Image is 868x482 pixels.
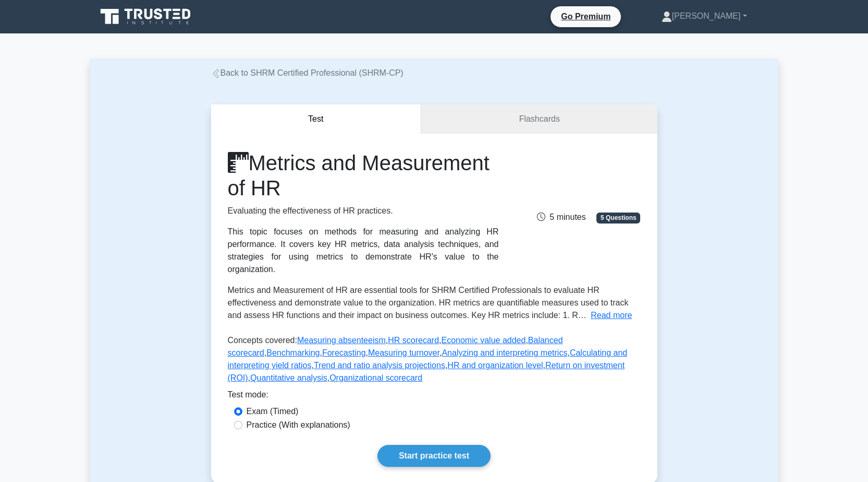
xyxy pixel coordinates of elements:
div: This topic focuses on methods for measuring and analyzing HR performance. It covers key HR metric... [228,226,499,276]
a: Go Premium [555,10,617,23]
a: Trend and ratio analysis projections [314,361,445,370]
button: Test [211,104,422,134]
a: Quantitative analysis [250,373,327,382]
a: Economic value added [442,336,526,345]
a: Benchmarking [266,348,320,357]
span: Metrics and Measurement of HR are essential tools for SHRM Certified Professionals to evaluate HR... [228,286,629,320]
p: Evaluating the effectiveness of HR practices. [228,205,499,217]
a: [PERSON_NAME] [637,6,772,27]
a: Measuring absenteeism [297,336,386,345]
span: 5 Questions [596,213,640,223]
a: Flashcards [421,104,657,134]
p: Concepts covered: , , , , , , , , , , , , , [228,334,641,389]
a: Measuring turnover [368,348,439,357]
a: Start practice test [377,445,491,467]
h1: Metrics and Measurement of HR [228,150,499,201]
a: HR scorecard [388,336,439,345]
label: Practice (With explanations) [247,419,350,431]
div: Test mode: [228,389,641,405]
a: Back to SHRM Certified Professional (SHRM-CP) [211,68,404,77]
span: 5 minutes [537,213,585,221]
a: HR and organization level [447,361,543,370]
button: Read more [591,309,632,322]
a: Forecasting [322,348,366,357]
a: Organizational scorecard [329,373,422,382]
label: Exam (Timed) [247,405,299,418]
a: Analyzing and interpreting metrics [442,348,567,357]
